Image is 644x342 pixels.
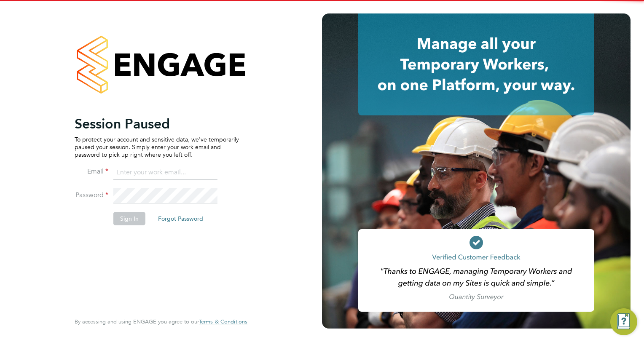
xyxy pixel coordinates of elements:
[75,167,108,176] label: Email
[75,191,108,200] label: Password
[199,318,247,325] span: Terms & Conditions
[75,115,239,132] h2: Session Paused
[113,165,217,180] input: Enter your work email...
[113,212,145,225] button: Sign In
[75,318,247,325] span: By accessing and using ENGAGE you agree to our
[199,318,247,325] a: Terms & Conditions
[610,308,637,335] button: Engage Resource Center
[151,212,210,225] button: Forgot Password
[75,136,239,159] p: To protect your account and sensitive data, we've temporarily paused your session. Simply enter y...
